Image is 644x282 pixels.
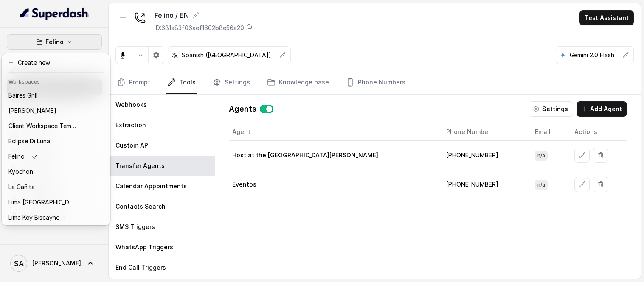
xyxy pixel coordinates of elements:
[3,74,109,88] header: Workspaces
[8,121,76,131] p: Client Workspace Template
[7,34,102,50] button: Felino
[45,37,64,47] p: Felino
[8,106,56,116] p: [PERSON_NAME]
[8,151,25,162] p: Felino
[8,167,33,177] p: Kyochon
[8,197,76,207] p: Lima [GEOGRAPHIC_DATA]
[8,212,59,223] p: Lima Key Biscayne
[8,90,37,101] p: Baires Grill
[8,136,50,146] p: Eclipse Di Luna
[8,182,35,192] p: La Cañita
[3,55,109,70] button: Create new
[2,53,110,225] div: Felino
